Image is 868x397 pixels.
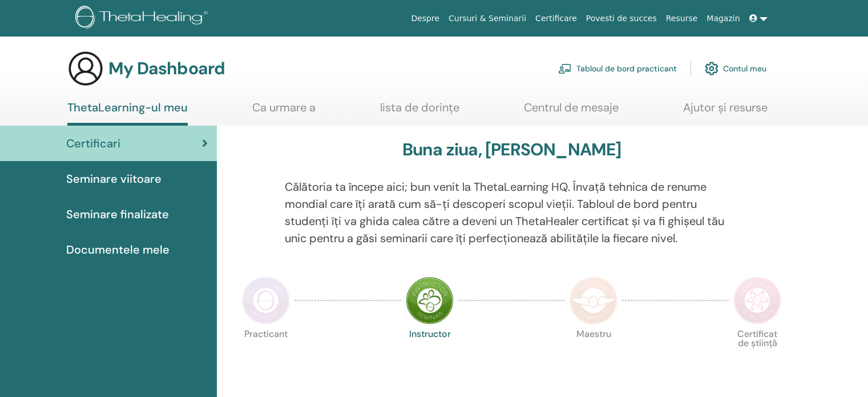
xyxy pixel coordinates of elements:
a: lista de dorințe [380,101,459,123]
p: Practicant [242,330,290,378]
p: Călătoria ta începe aici; bun venit la ThetaLearning HQ. Învață tehnica de renume mondial care îț... [285,178,739,247]
img: Practitioner [242,276,290,324]
a: Despre [406,8,444,29]
a: Ajutor și resurse [683,101,768,123]
span: Certificari [66,135,120,152]
a: ThetaLearning-ul meu [67,101,188,126]
img: Certificate of Science [733,276,781,324]
img: logo.png [75,6,212,31]
img: cog.svg [705,59,718,78]
img: Instructor [406,276,454,324]
h3: Buna ziua, [PERSON_NAME] [402,139,621,160]
p: Certificat de știință [733,330,781,378]
span: Documentele mele [66,241,169,258]
a: Magazin [702,8,744,29]
h3: My Dashboard [108,58,225,79]
a: Contul meu [705,56,766,81]
span: Seminare viitoare [66,170,162,187]
p: Instructor [406,330,454,378]
a: Certificare [531,8,582,29]
span: Seminare finalizate [66,206,169,223]
a: Centrul de mesaje [524,101,619,123]
img: generic-user-icon.jpg [67,50,104,87]
a: Ca urmare a [252,101,316,123]
a: Resurse [661,8,703,29]
img: chalkboard-teacher.svg [558,63,572,74]
p: Maestru [570,330,617,378]
a: Cursuri & Seminarii [444,8,531,29]
img: Master [570,276,617,324]
a: Tabloul de bord practicant [558,56,677,81]
a: Povesti de succes [582,8,661,29]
